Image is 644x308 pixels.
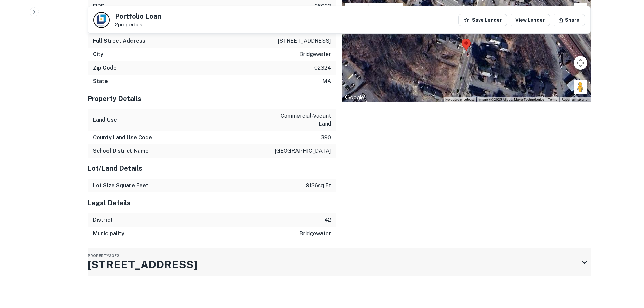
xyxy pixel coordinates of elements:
[345,3,369,17] button: Show street map
[93,77,108,86] h6: State
[88,163,336,173] h5: Lot/Land Details
[321,134,331,142] p: 390
[574,56,587,70] button: Map camera controls
[324,216,331,224] p: 42
[610,254,644,286] iframe: Chat Widget
[343,93,366,102] a: Open this area in Google Maps (opens a new window)
[562,98,589,101] a: Report a map error
[93,182,148,190] h6: Lot Size Square Feet
[93,230,124,238] h6: Municipality
[574,3,587,17] button: Toggle fullscreen view
[93,134,152,142] h6: County Land Use Code
[88,248,591,276] div: Property2of2[STREET_ADDRESS]
[548,98,557,101] a: Terms (opens in new tab)
[93,147,149,155] h6: School District Name
[93,116,117,124] h6: Land Use
[510,14,550,26] a: View Lender
[88,94,336,104] h5: Property Details
[93,37,145,45] h6: Full Street Address
[343,93,366,102] img: Google
[275,147,331,155] p: [GEOGRAPHIC_DATA]
[93,216,113,224] h6: District
[93,64,117,72] h6: Zip Code
[299,50,331,58] p: bridgewater
[478,98,544,101] span: Imagery ©2025 Airbus, Maxar Technologies
[369,3,403,17] button: Show satellite imagery
[574,80,587,94] button: Drag Pegman onto the map to open Street View
[270,112,331,128] p: commercial-vacant land
[278,37,331,45] p: [STREET_ADDRESS]
[322,77,331,86] p: ma
[88,198,336,208] h5: Legal Details
[458,14,507,26] button: Save Lender
[299,230,331,238] p: bridgewater
[88,254,119,258] span: Property 2 of 2
[88,257,197,273] h3: [STREET_ADDRESS]
[306,182,331,190] p: 9136 sq ft
[115,22,161,28] p: 2 properties
[93,50,103,58] h6: City
[445,97,474,102] button: Keyboard shortcuts
[553,14,585,26] button: Share
[93,2,104,10] h6: FIPS
[315,2,331,10] p: 25023
[314,64,331,72] p: 02324
[115,13,161,20] h5: Portfolio Loan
